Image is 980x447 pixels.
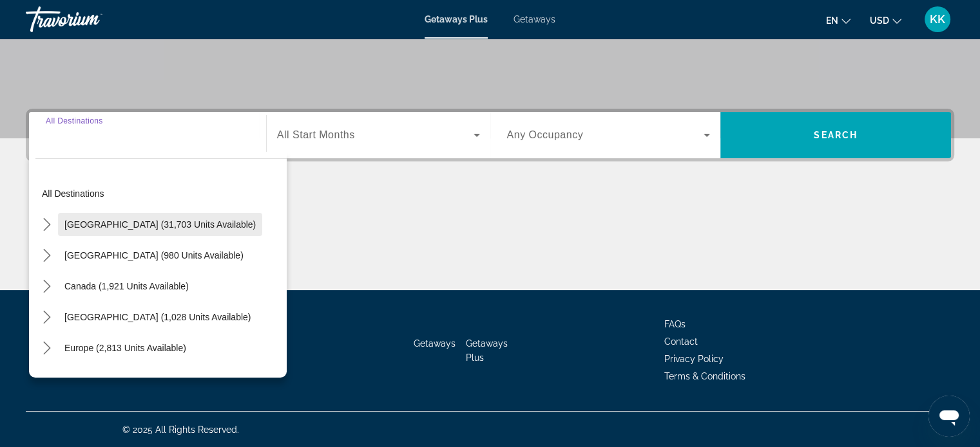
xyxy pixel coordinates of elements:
[58,336,193,360] button: Select destination: Europe (2,813 units available)
[26,3,155,36] a: Travorium
[507,129,584,140] span: Any Occupancy
[58,275,195,298] button: Select destination: Canada (1,921 units available)
[720,112,951,158] button: Search
[928,396,970,437] iframe: Button to launch messaging window
[64,219,256,230] span: [GEOGRAPHIC_DATA] (31,703 units available)
[514,14,555,24] a: Getaways
[122,424,239,435] span: © 2025 All Rights Reserved.
[870,11,901,30] button: Change currency
[664,319,686,329] a: FAQs
[826,15,838,26] span: en
[35,244,58,267] button: Toggle Mexico (980 units available) submenu
[29,112,951,158] div: Search widget
[35,182,287,205] button: Select destination: All destinations
[46,116,103,125] span: All Destinations
[35,275,58,298] button: Toggle Canada (1,921 units available) submenu
[870,15,889,26] span: USD
[64,250,244,260] span: [GEOGRAPHIC_DATA] (980 units available)
[826,11,850,30] button: Change language
[64,312,251,322] span: [GEOGRAPHIC_DATA] (1,028 units available)
[46,128,249,143] input: Select destination
[466,338,508,363] a: Getaways Plus
[930,13,945,26] span: KK
[425,14,488,24] a: Getaways Plus
[921,6,954,33] button: User Menu
[29,152,287,378] div: Destination options
[277,129,355,140] span: All Start Months
[664,371,745,381] a: Terms & Conditions
[42,188,104,199] span: All destinations
[664,336,698,347] a: Contact
[414,338,456,349] a: Getaways
[64,281,189,291] span: Canada (1,921 units available)
[35,368,58,390] button: Toggle Australia (198 units available) submenu
[64,343,186,353] span: Europe (2,813 units available)
[664,354,724,364] a: Privacy Policy
[58,213,262,236] button: Select destination: United States (31,703 units available)
[58,367,191,390] button: Select destination: Australia (198 units available)
[35,337,58,360] button: Toggle Europe (2,813 units available) submenu
[58,306,257,329] button: Select destination: Caribbean & Atlantic Islands (1,028 units available)
[35,214,58,236] button: Toggle United States (31,703 units available) submenu
[35,306,58,329] button: Toggle Caribbean & Atlantic Islands (1,028 units available) submenu
[814,130,858,140] span: Search
[58,244,250,267] button: Select destination: Mexico (980 units available)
